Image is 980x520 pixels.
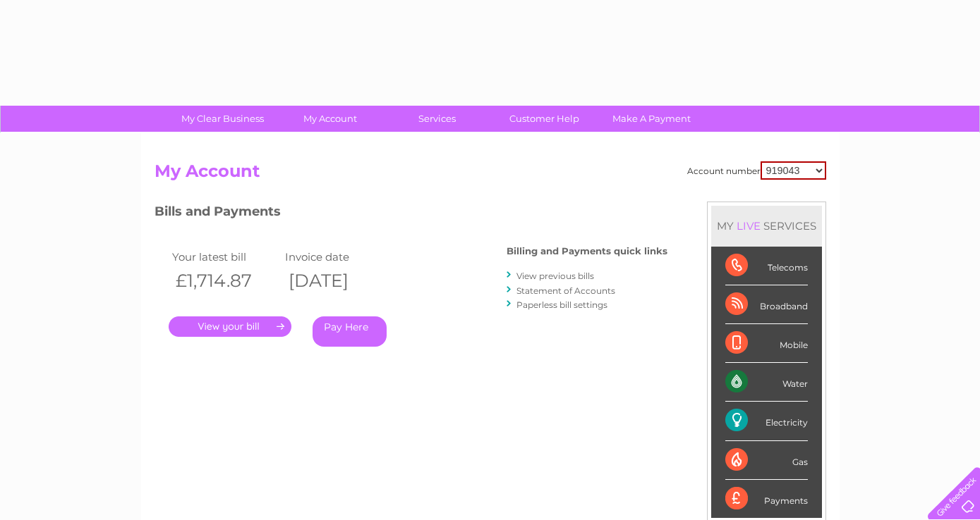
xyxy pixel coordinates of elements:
[169,247,282,266] td: Your latest bill
[313,316,387,347] a: Pay Here
[687,161,826,180] div: Account number
[155,161,826,188] h2: My Account
[486,106,603,132] a: Customer Help
[155,202,667,226] h3: Bills and Payments
[169,316,291,337] a: .
[507,246,667,256] h4: Billing and Payments quick links
[725,480,808,518] div: Payments
[725,363,808,402] div: Water
[593,106,710,132] a: Make A Payment
[734,219,763,233] div: LIVE
[282,247,394,266] td: Invoice date
[725,324,808,363] div: Mobile
[711,206,822,246] div: MY SERVICES
[725,247,808,285] div: Telecoms
[725,441,808,480] div: Gas
[164,106,281,132] a: My Clear Business
[516,299,607,310] a: Paperless bill settings
[516,271,594,281] a: View previous bills
[272,106,388,132] a: My Account
[725,285,808,324] div: Broadband
[725,402,808,440] div: Electricity
[282,266,394,295] th: [DATE]
[379,106,495,132] a: Services
[516,285,615,296] a: Statement of Accounts
[169,266,282,295] th: £1,714.87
